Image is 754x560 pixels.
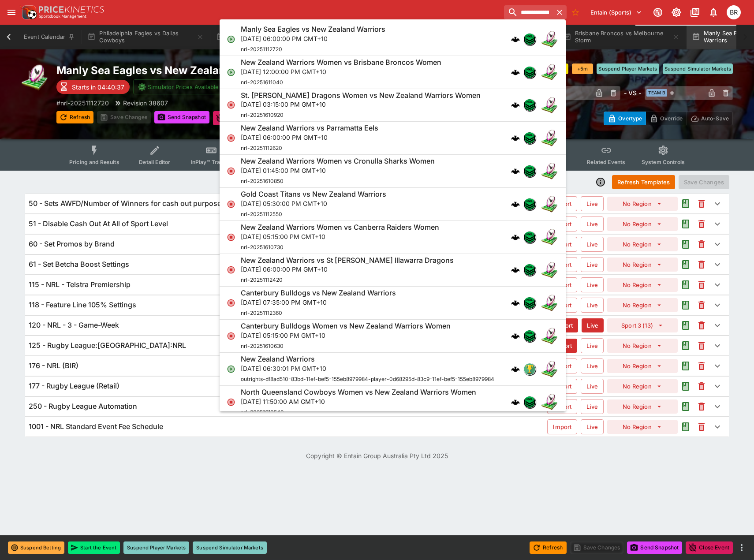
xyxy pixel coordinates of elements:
[694,358,709,374] button: This will delete the selected template. You will still need to Save Template changes to commit th...
[511,35,520,44] div: cerberus
[133,79,224,94] button: Simulator Prices Available
[39,6,104,13] img: PriceKinetics
[241,133,378,142] p: [DATE] 06:00:00 PM GMT+10
[660,114,683,123] p: Override
[227,35,235,44] svg: Open
[523,165,536,177] div: nrl
[541,96,559,114] img: rugby_league.png
[523,198,536,210] div: nrl
[678,358,694,374] button: Audit the Template Change History
[511,35,520,44] img: logo-cerberus.svg
[523,396,536,408] div: nrl
[241,145,282,151] span: nrl-20251112620
[618,114,642,123] p: Overtype
[581,237,604,252] button: Live
[678,257,694,273] button: Audit the Template Change History
[524,231,535,243] img: nrl.png
[612,175,675,189] button: Refresh Templates
[604,112,733,125] div: Start From
[581,298,604,313] button: Live
[541,30,559,48] img: rugby_league.png
[694,419,709,435] button: This will delete the selected template. You will still need to Save Template changes to commit th...
[694,277,709,293] button: This will delete the selected template. You will still need to Save Template changes to commit th...
[687,4,703,20] button: Documentation
[511,68,520,77] div: cerberus
[541,327,559,345] img: rugby_league.png
[624,88,641,97] h6: - VS -
[581,257,604,272] button: Live
[227,200,235,209] svg: Closed
[678,297,694,313] button: Audit the Template Change History
[241,321,451,331] h6: Canterbury Bulldogs Women vs New Zealand Warriors Women
[29,341,186,350] h6: 125 - Rugby League:[GEOGRAPHIC_DATA]:NRL
[241,34,385,43] p: [DATE] 06:00:00 PM GMT+10
[227,233,235,242] svg: Closed
[678,378,694,394] button: Audit the Template Change History
[678,196,694,212] button: Audit the Template Change History
[241,288,396,298] h6: Canterbury Bulldogs vs New Zealand Warriors
[241,276,283,283] span: nrl-20251112420
[694,216,709,232] button: This will delete the selected template. You will still need to Save Template changes to commit th...
[701,114,729,123] p: Auto-Save
[227,68,235,77] svg: Open
[678,317,694,333] button: Audit the Template Change History
[607,258,678,272] button: No Region
[29,321,119,330] h6: 120 - NRL - 3 - Game-Week
[241,79,283,86] span: nrl-20251611040
[241,178,284,184] span: nrl-20251610850
[511,134,520,142] img: logo-cerberus.svg
[68,541,120,554] button: Start the Event
[524,330,535,342] img: nrl.png
[607,278,678,292] button: No Region
[29,422,163,431] h6: 1001 - NRL Standard Event Fee Schedule
[139,159,170,165] span: Detail Editor
[241,112,284,118] span: nrl-20251610920
[523,66,536,78] div: nrl
[581,277,604,292] button: Live
[241,157,435,166] h6: New Zealand Warriors Women vs Cronulla Sharks Women
[678,236,694,252] button: Audit the Template Change History
[227,265,235,274] svg: Closed
[678,216,694,232] button: Audit the Template Change History
[524,198,535,210] img: nrl.png
[123,541,189,554] button: Suspend Player Markets
[241,199,386,208] p: [DATE] 05:30:00 PM GMT+10
[511,200,520,209] div: cerberus
[523,231,536,243] div: nrl
[541,261,559,279] img: rugby_league.png
[587,159,625,165] span: Related Events
[727,5,741,19] div: Ben Raymond
[241,265,454,274] p: [DATE] 06:00:00 PM GMT+10
[642,159,685,165] span: System Controls
[523,99,536,111] div: nrl
[19,4,37,21] img: PriceKinetics Logo
[227,332,235,340] svg: Closed
[241,388,476,397] h6: North Queensland Cowboys Women vs New Zealand Warriors Women
[694,317,709,333] button: This will delete the selected template. You will still need to Save Template changes to commit th...
[511,68,520,77] img: logo-cerberus.svg
[241,223,439,232] h6: New Zealand Warriors Women vs Canberra Raiders Women
[29,361,78,370] h6: 176 - NRL (BIR)
[241,166,435,175] p: [DATE] 01:45:00 PM GMT+10
[523,264,536,276] div: nrl
[523,132,536,144] div: nrl
[581,358,604,373] button: Live
[241,409,284,415] span: nrl-20251610540
[241,123,378,133] h6: New Zealand Warriors vs Parramatta Eels
[511,332,520,340] div: cerberus
[227,167,235,175] svg: Closed
[678,399,694,414] button: Audit the Template Change History
[29,381,119,391] h6: 177 - Rugby League (Retail)
[511,265,520,274] div: cerberus
[72,82,124,92] p: Starts in 04:40:37
[29,199,288,208] h6: 50 - Sets AWFD/Number of Winners for cash out purposes at all of sport level
[541,393,559,411] img: rugby_league.png
[607,298,678,312] button: No Region
[650,4,666,20] button: Connected to PK
[572,63,593,74] button: +5m
[39,15,86,19] img: Sportsbook Management
[678,338,694,354] button: Audit the Template Change History
[29,239,115,249] h6: 60 - Set Promos by Brand
[241,298,396,307] p: [DATE] 07:35:00 PM GMT+10
[694,196,709,212] button: This will delete the selected template. You will still need to Save Template changes to commit th...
